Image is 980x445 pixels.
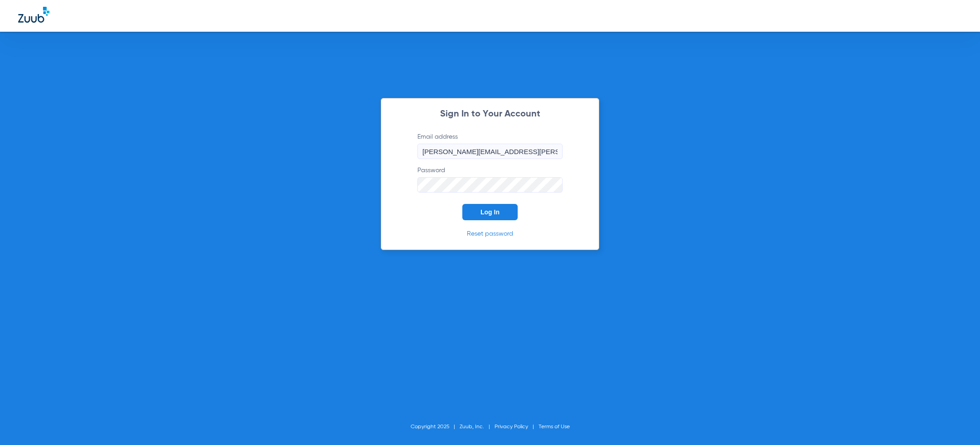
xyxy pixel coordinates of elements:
label: Email address [417,132,563,159]
input: Password [417,177,563,193]
li: Zuub, Inc. [460,422,495,431]
input: Email address [417,144,563,159]
li: Copyright 2025 [411,422,460,431]
a: Reset password [467,231,513,237]
a: Terms of Use [539,424,570,430]
label: Password [417,166,563,193]
a: Privacy Policy [495,424,528,430]
span: Log In [480,208,500,216]
button: Log In [462,204,518,220]
h2: Sign In to Your Account [404,110,576,119]
img: Zuub Logo [18,7,49,23]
